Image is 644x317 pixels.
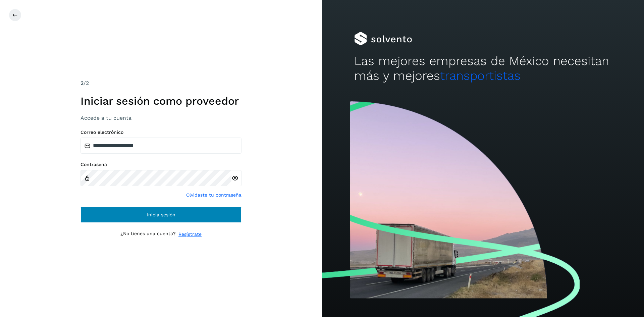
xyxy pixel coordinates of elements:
a: Olvidaste tu contraseña [186,192,241,199]
span: Inicia sesión [147,212,175,217]
a: Regístrate [178,231,202,238]
h3: Accede a tu cuenta [80,115,241,121]
span: transportistas [440,68,521,83]
div: /2 [80,79,241,87]
span: 2 [80,80,84,86]
p: ¿No tienes una cuenta? [120,231,176,238]
h2: Las mejores empresas de México necesitan más y mejores [354,54,612,84]
h1: Iniciar sesión como proveedor [80,95,241,107]
label: Contraseña [80,162,241,167]
button: Inicia sesión [80,207,241,223]
label: Correo electrónico [80,129,241,135]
